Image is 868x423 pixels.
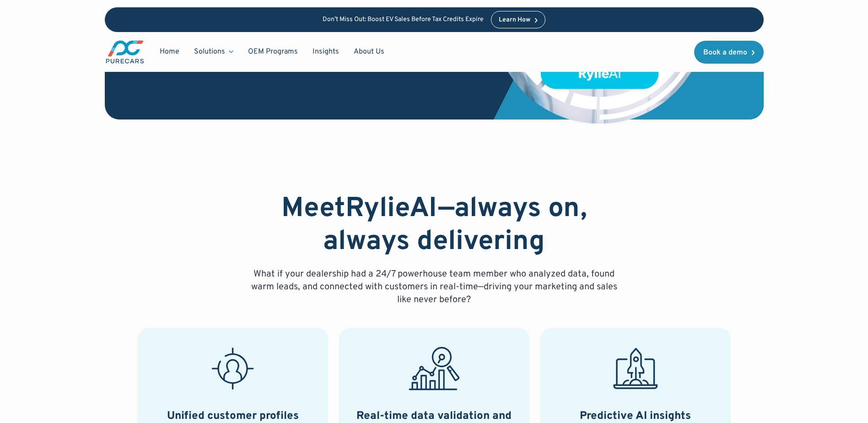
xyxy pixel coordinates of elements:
a: main [105,39,145,65]
div: Book a demo [703,49,747,56]
a: Insights [305,43,346,60]
a: OEM Programs [241,43,305,60]
a: About Us [346,43,392,60]
a: Book a demo [694,41,764,64]
strong: Meet [281,192,345,227]
img: purecars logo [105,39,145,65]
p: Don’t Miss Out: Boost EV Sales Before Tax Credits Expire [323,16,484,24]
a: Learn How [491,11,545,28]
div: Solutions [194,47,225,57]
div: Solutions [187,43,241,60]
strong: —always on, always delivering [323,192,587,260]
strong: RylieAI [345,192,438,227]
div: Learn How [499,17,530,23]
p: What if your dealership had a 24/7 powerhouse team member who analyzed data, found warm leads, an... [244,268,625,306]
a: Home [152,43,187,60]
